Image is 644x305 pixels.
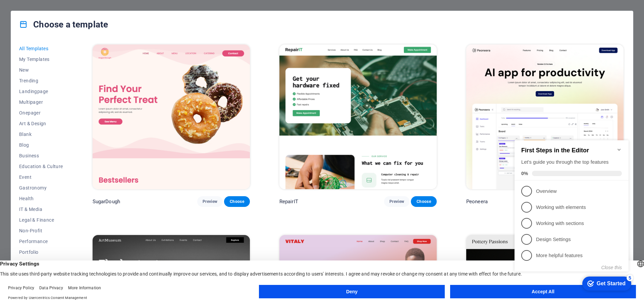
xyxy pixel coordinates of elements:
[19,19,108,30] h4: Choose a template
[19,99,63,105] span: Multipager
[85,149,114,155] div: Get Started
[389,199,404,204] span: Preview
[19,236,63,247] button: Performance
[19,257,63,268] button: Services
[115,143,121,150] div: 5
[224,196,250,207] button: Choose
[19,247,63,257] button: Portfolio
[19,239,63,244] span: Performance
[19,121,63,126] span: Art & Design
[9,27,110,34] div: Let's guide you through the top features
[19,153,63,158] span: Business
[19,97,63,107] button: Multipager
[19,43,63,54] button: All Templates
[19,193,63,204] button: Health
[9,39,20,45] span: 0%
[229,199,244,204] span: Choose
[93,45,250,189] img: SugarDough
[24,104,105,111] p: Design Settings
[19,132,63,137] span: Blank
[19,164,63,169] span: Education & Culture
[70,145,119,159] div: Get Started 5 items remaining, 0% complete
[3,100,117,116] li: Design Settings
[19,217,63,223] span: Legal & Finance
[279,198,298,205] p: RepairIT
[105,15,110,21] div: Minimize checklist
[19,161,63,172] button: Education & Culture
[416,199,431,204] span: Choose
[9,15,110,22] h2: First Steps in the Editor
[19,182,63,193] button: Gastronomy
[24,72,105,79] p: Working with elements
[24,88,105,95] p: Working with sections
[19,150,63,161] button: Business
[19,67,63,73] span: New
[3,116,117,132] li: More helpful features
[3,68,117,84] li: Working with elements
[3,84,117,100] li: Working with sections
[19,225,63,236] button: Non-Profit
[19,86,63,97] button: Landingpage
[19,129,63,140] button: Blank
[19,172,63,182] button: Event
[19,89,63,94] span: Landingpage
[19,46,63,51] span: All Templates
[19,54,63,65] button: My Templates
[19,65,63,75] button: New
[19,215,63,225] button: Legal & Finance
[19,142,63,148] span: Blog
[19,75,63,86] button: Trending
[19,140,63,150] button: Blog
[384,196,410,207] button: Preview
[19,185,63,190] span: Gastronomy
[466,198,488,205] p: Peoneera
[203,199,217,204] span: Preview
[19,196,63,201] span: Health
[3,52,117,68] li: Overview
[19,204,63,215] button: IT & Media
[279,45,437,189] img: RepairIT
[19,174,63,180] span: Event
[19,78,63,83] span: Trending
[19,118,63,129] button: Art & Design
[19,207,63,212] span: IT & Media
[19,57,63,62] span: My Templates
[197,196,223,207] button: Preview
[19,228,63,233] span: Non-Profit
[19,110,63,116] span: Onepager
[93,198,120,205] p: SugarDough
[24,121,105,128] p: More helpful features
[466,45,624,189] img: Peoneera
[411,196,436,207] button: Choose
[90,133,110,139] button: Close this
[24,56,105,63] p: Overview
[19,107,63,118] button: Onepager
[19,249,63,255] span: Portfolio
